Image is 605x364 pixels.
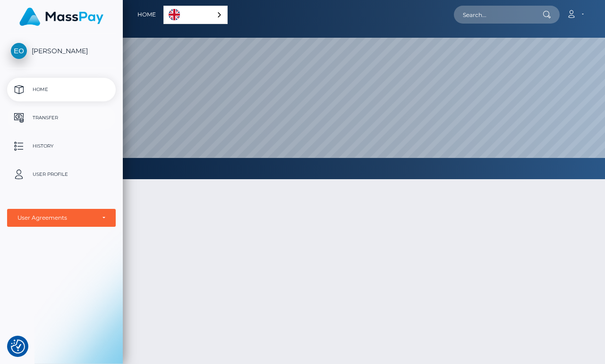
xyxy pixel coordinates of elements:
div: Language [163,6,228,24]
a: Home [137,5,156,25]
p: History [11,139,112,153]
span: [PERSON_NAME] [7,47,116,55]
a: History [7,134,116,158]
button: Consent Preferences [11,339,25,354]
a: English [164,6,227,24]
a: User Profile [7,163,116,186]
img: MassPay [19,8,103,26]
input: Search... [454,6,543,24]
p: User Profile [11,167,112,182]
aside: Language selected: English [163,6,228,24]
button: User Agreements [7,209,116,227]
p: Home [11,83,112,97]
p: Transfer [11,111,112,125]
a: Home [7,78,116,101]
img: Revisit consent button [11,339,25,354]
a: Transfer [7,106,116,130]
div: User Agreements [17,214,95,222]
